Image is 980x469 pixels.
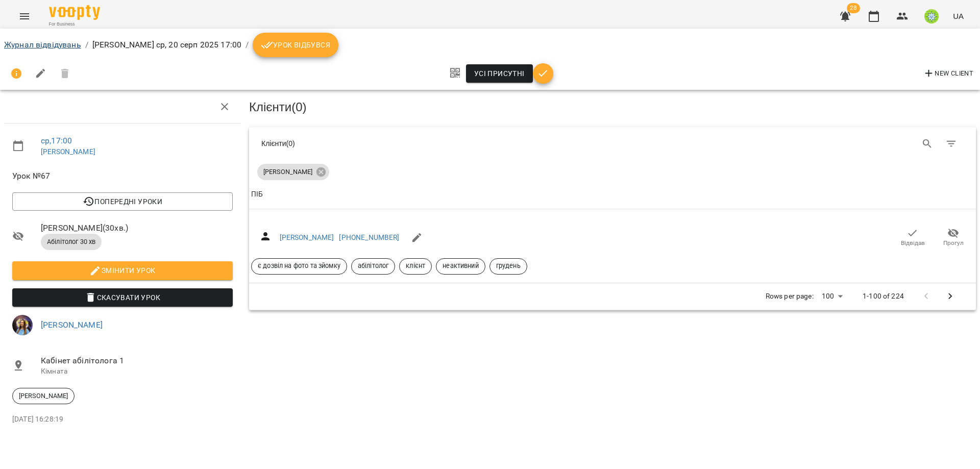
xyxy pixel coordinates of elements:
[12,414,233,425] p: [DATE] 16:28:19
[41,237,102,246] span: Абілітолог 30 хв
[12,4,37,29] button: Menu
[400,261,431,270] span: клієнт
[920,65,976,82] button: New Client
[466,64,533,83] button: Усі присутні
[20,264,225,277] span: Змінити урок
[847,3,860,13] span: 28
[92,39,241,51] p: [PERSON_NAME] ср, 20 серп 2025 17:00
[12,192,233,211] button: Попередні уроки
[352,261,395,270] span: абілітолог
[863,291,904,302] p: 1-100 of 224
[41,366,233,377] p: Кімната
[20,291,225,304] span: Скасувати Урок
[246,39,249,51] li: /
[249,127,976,160] div: Table Toolbar
[901,239,925,248] span: Відвідав
[261,138,605,149] div: Клієнти ( 0 )
[12,388,75,404] div: [PERSON_NAME]
[41,147,95,156] a: [PERSON_NAME]
[892,224,933,252] button: Відвідав
[12,261,233,280] button: Змінити урок
[949,7,968,26] button: UA
[436,261,484,270] span: неактивний
[12,170,233,182] span: Урок №67
[818,289,846,304] div: 100
[12,315,33,335] img: 21cd2f0faf8aac3563c6c29d31e2cc7f.jpg
[251,188,263,201] div: ПІБ
[49,21,100,28] span: For Business
[938,284,963,309] button: Next Page
[474,67,525,80] span: Усі присутні
[953,11,964,21] span: UA
[13,391,74,401] span: [PERSON_NAME]
[41,355,233,367] span: Кабінет абілітолога 1
[923,67,973,80] span: New Client
[490,261,527,270] span: грудень
[252,261,347,270] span: є дозвіл на фото та зйомку
[933,224,974,252] button: Прогул
[915,132,940,156] button: Search
[939,132,964,156] button: Фільтр
[85,39,88,51] li: /
[4,40,81,50] a: Журнал відвідувань
[261,39,330,51] span: Урок відбувся
[49,5,100,20] img: Voopty Logo
[41,222,233,234] span: [PERSON_NAME] ( 30 хв. )
[943,239,964,248] span: Прогул
[280,233,334,241] a: [PERSON_NAME]
[339,233,399,241] a: [PHONE_NUMBER]
[257,164,329,180] div: [PERSON_NAME]
[766,291,814,302] p: Rows per page:
[249,101,976,114] h3: Клієнти ( 0 )
[41,320,103,330] a: [PERSON_NAME]
[257,167,318,177] span: [PERSON_NAME]
[253,33,338,57] button: Урок відбувся
[924,9,939,23] img: 8ec40acc98eb0e9459e318a00da59de5.jpg
[41,136,72,145] a: ср , 17:00
[20,195,225,208] span: Попередні уроки
[12,288,233,307] button: Скасувати Урок
[251,188,974,201] span: ПІБ
[251,188,263,201] div: Sort
[4,33,976,57] nav: breadcrumb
